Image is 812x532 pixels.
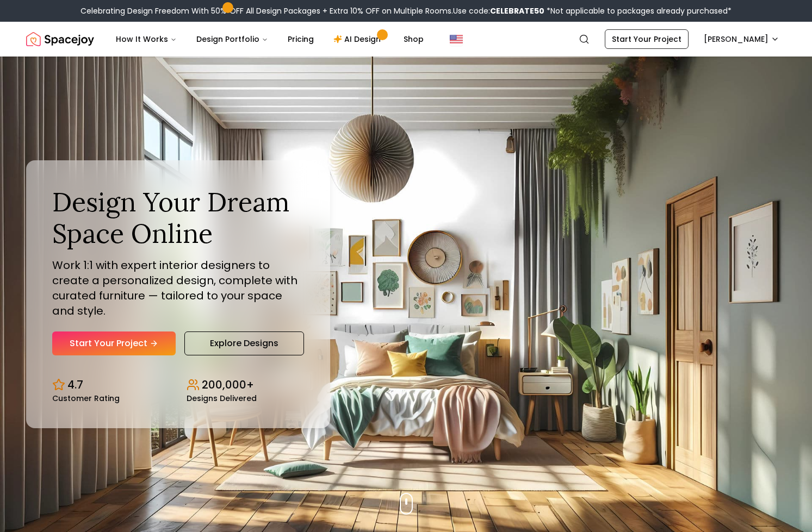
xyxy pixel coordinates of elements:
[544,5,732,16] span: *Not applicable to packages already purchased*
[188,28,277,50] button: Design Portfolio
[395,28,432,50] a: Shop
[52,368,304,402] div: Design stats
[52,258,304,318] p: Work 1:1 with expert interior designers to create a personalized design, complete with curated fu...
[187,395,257,402] small: Designs Delivered
[107,28,432,50] nav: Main
[26,28,94,50] img: Spacejoy Logo
[26,28,94,50] a: Spacejoy
[279,28,323,50] a: Pricing
[490,5,544,16] b: CELEBRATE50
[107,28,185,50] button: How It Works
[325,28,393,50] a: AI Design
[605,29,689,49] a: Start Your Project
[184,331,304,355] a: Explore Designs
[67,377,83,392] p: 4.7
[52,331,176,355] a: Start Your Project
[697,29,786,49] button: [PERSON_NAME]
[52,395,120,402] small: Customer Rating
[80,5,732,16] div: Celebrating Design Freedom With 50% OFF All Design Packages + Extra 10% OFF on Multiple Rooms.
[453,5,544,16] span: Use code:
[450,33,463,46] img: United States
[26,22,786,57] nav: Global
[202,377,254,392] p: 200,000+
[52,186,304,249] h1: Design Your Dream Space Online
